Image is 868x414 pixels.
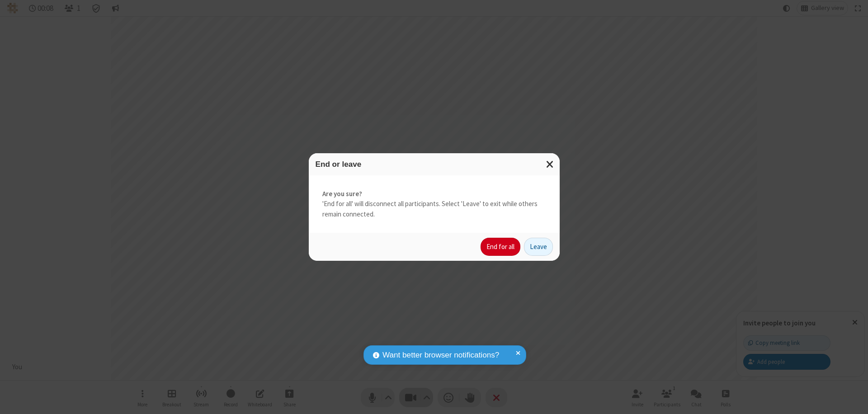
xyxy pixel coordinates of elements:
h3: End or leave [316,160,553,169]
button: End for all [481,238,520,256]
div: 'End for all' will disconnect all participants. Select 'Leave' to exit while others remain connec... [309,175,560,233]
button: Leave [524,238,553,256]
span: Want better browser notifications? [382,349,499,361]
strong: Are you sure? [322,189,546,199]
button: Close modal [541,153,560,175]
